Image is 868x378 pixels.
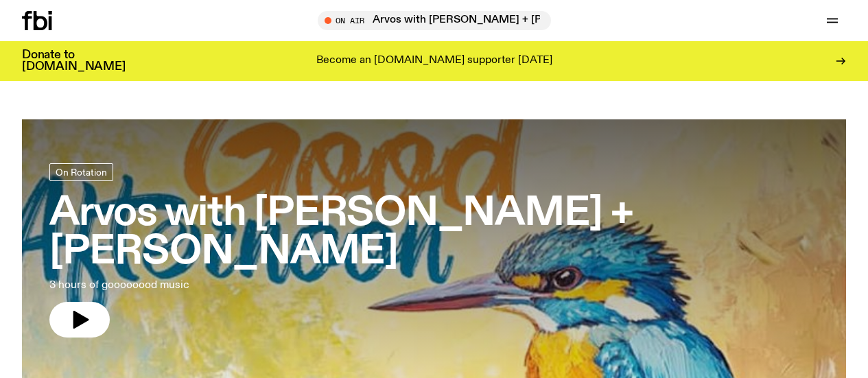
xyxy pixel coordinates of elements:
p: 3 hours of goooooood music [49,277,401,294]
h3: Arvos with [PERSON_NAME] + [PERSON_NAME] [49,195,819,272]
button: On AirArvos with [PERSON_NAME] + [PERSON_NAME] [318,11,551,30]
a: On Rotation [49,163,113,181]
h3: Donate to [DOMAIN_NAME] [22,49,126,73]
p: Become an [DOMAIN_NAME] supporter [DATE] [316,55,552,67]
span: On Rotation [56,167,107,178]
a: Arvos with [PERSON_NAME] + [PERSON_NAME]3 hours of goooooood music [49,163,819,338]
